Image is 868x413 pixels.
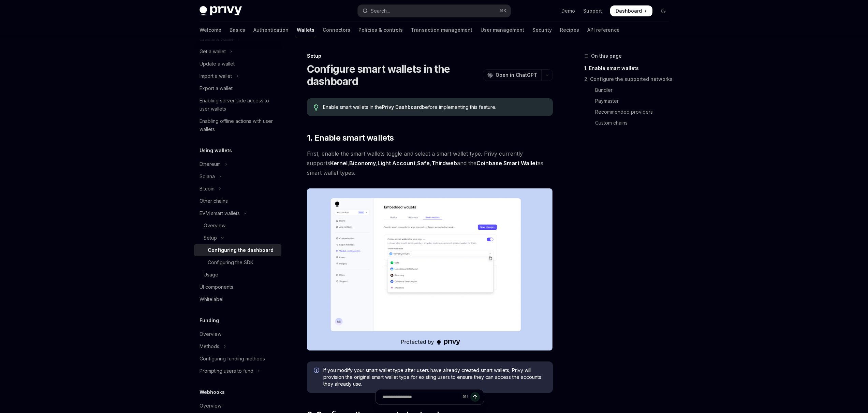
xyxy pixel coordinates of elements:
[200,388,225,396] h5: Webhooks
[323,367,546,387] span: If you modify your smart wallet type after users have already created smart wallets, Privy will p...
[584,106,674,117] a: Recommended providers
[200,185,215,193] div: Bitcoin
[194,232,281,244] button: Toggle Setup section
[194,183,281,195] button: Toggle Bitcoin section
[476,160,538,167] a: Coinbase Smart Wallet
[200,367,253,375] div: Prompting users to fund
[200,209,240,217] div: EVM smart wallets
[208,258,253,267] div: Configuring the SDK
[330,160,348,167] a: Kernel
[584,117,674,128] a: Custom chains
[358,22,403,38] a: Policies & controls
[194,195,281,207] a: Other chains
[297,22,314,38] a: Wallets
[208,246,274,254] div: Configuring the dashboard
[200,72,232,80] div: Import a wallet
[200,22,221,38] a: Welcome
[194,400,281,412] a: Overview
[200,97,277,113] div: Enabling server-side access to user wallets
[194,365,281,377] button: Toggle Prompting users to fund section
[200,316,219,325] h5: Funding
[204,222,225,230] div: Overview
[349,160,376,167] a: Biconomy
[314,104,319,111] svg: Tip
[591,52,622,60] span: On this page
[307,132,394,143] span: 1. Enable smart wallets
[194,158,281,170] button: Toggle Ethereum section
[200,402,221,410] div: Overview
[204,271,218,279] div: Usage
[358,5,511,17] button: Open search
[417,160,430,167] a: Safe
[200,47,226,56] div: Get a wallet
[307,53,553,59] div: Setup
[200,283,233,291] div: UI components
[371,7,390,15] div: Search...
[307,149,553,177] span: First, enable the smart wallets toggle and select a smart wallet type. Privy currently supports ,...
[431,160,457,167] a: Thirdweb
[204,234,217,242] div: Setup
[194,219,281,232] a: Overview
[200,6,242,16] img: dark logo
[200,117,277,133] div: Enabling offline actions with user wallets
[382,104,422,110] a: Privy Dashboard
[496,72,537,79] span: Open in ChatGPT
[194,353,281,365] a: Configuring funding methods
[194,256,281,269] a: Configuring the SDK
[200,197,228,205] div: Other chains
[583,8,602,14] a: Support
[194,281,281,293] a: UI components
[561,8,575,14] a: Demo
[194,95,281,115] a: Enabling server-side access to user wallets
[314,368,321,374] svg: Info
[194,340,281,353] button: Toggle Methods section
[411,22,472,38] a: Transaction management
[584,85,674,96] a: Bundler
[194,244,281,256] a: Configuring the dashboard
[194,70,281,82] button: Toggle Import a wallet section
[200,330,221,338] div: Overview
[200,355,265,363] div: Configuring funding methods
[194,328,281,340] a: Overview
[584,96,674,106] a: Paymaster
[658,5,669,16] button: Toggle dark mode
[194,58,281,70] a: Update a wallet
[499,8,506,14] span: ⌘ K
[307,188,553,351] img: Sample enable smart wallets
[378,160,415,167] a: Light Account
[323,104,546,111] span: Enable smart wallets in the before implementing this feature.
[610,5,652,16] a: Dashboard
[382,389,460,404] input: Ask a question...
[200,172,215,181] div: Solana
[470,392,480,402] button: Send message
[253,22,289,38] a: Authentication
[307,63,480,87] h1: Configure smart wallets in the dashboard
[584,74,674,85] a: 2. Configure the supported networks
[200,84,233,92] div: Export a wallet
[200,146,232,155] h5: Using wallets
[616,8,642,14] span: Dashboard
[200,60,235,68] div: Update a wallet
[194,115,281,136] a: Enabling offline actions with user wallets
[194,82,281,95] a: Export a wallet
[230,22,245,38] a: Basics
[483,69,541,81] button: Open in ChatGPT
[323,22,350,38] a: Connectors
[194,293,281,305] a: Whitelabel
[584,63,674,74] a: 1. Enable smart wallets
[560,22,579,38] a: Recipes
[194,45,281,58] button: Toggle Get a wallet section
[200,295,223,303] div: Whitelabel
[481,22,524,38] a: User management
[200,160,221,168] div: Ethereum
[194,207,281,219] button: Toggle EVM smart wallets section
[194,170,281,183] button: Toggle Solana section
[587,22,620,38] a: API reference
[194,269,281,281] a: Usage
[532,22,552,38] a: Security
[200,342,219,351] div: Methods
